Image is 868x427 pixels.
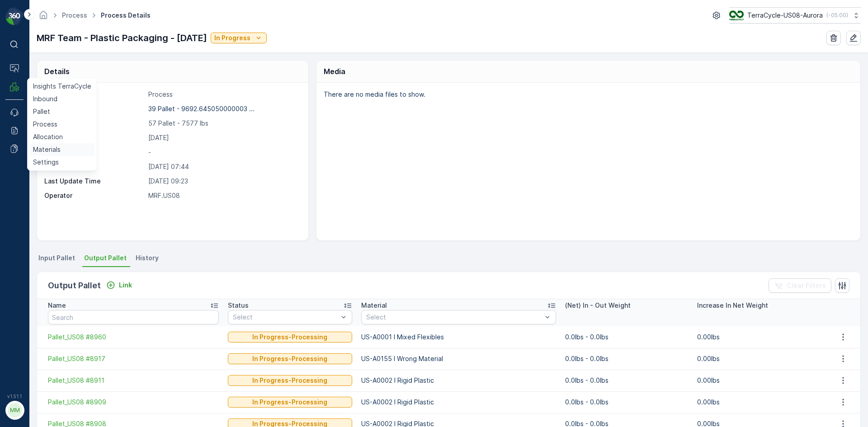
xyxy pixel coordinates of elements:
[228,332,352,343] button: In Progress-Processing
[5,7,24,25] img: logo
[148,90,299,99] p: Process
[5,394,24,399] span: v 1.51.1
[62,11,87,19] a: Process
[148,133,299,142] p: [DATE]
[252,376,327,385] p: In Progress-Processing
[136,253,159,263] span: History
[84,253,127,263] span: Output Pallet
[826,12,848,19] p: ( -05:00 )
[565,376,688,385] p: 0.0lbs - 0.0lbs
[252,333,327,342] p: In Progress-Processing
[769,278,831,293] button: Clear Filters
[361,333,556,342] p: US-A0001 I Mixed Flexibles
[565,398,688,407] p: 0.0lbs - 0.0lbs
[148,191,299,200] p: MRF.US08
[252,398,327,407] p: In Progress-Processing
[44,177,145,186] p: Last Update Time
[324,66,345,77] p: Media
[565,354,688,363] p: 0.0lbs - 0.0lbs
[228,353,352,364] button: In Progress-Processing
[747,11,823,20] p: TerraCycle-US08-Aurora
[565,333,688,342] p: 0.0lbs - 0.0lbs
[214,33,250,42] p: In Progress
[729,7,861,23] button: TerraCycle-US08-Aurora(-05:00)
[361,376,556,385] p: US-A0002 I Rigid Plastic
[361,354,556,363] p: US-A0155 I Wrong Material
[324,90,851,99] p: There are no media files to show.
[228,375,352,386] button: In Progress-Processing
[697,398,820,407] p: 0.00lbs
[48,354,219,363] a: Pallet_US08 #8917
[228,397,352,408] button: In Progress-Processing
[48,398,219,407] a: Pallet_US08 #8909
[366,313,542,322] p: Select
[48,279,101,292] p: Output Pallet
[5,401,24,420] button: MM
[697,354,820,363] p: 0.00lbs
[44,66,70,77] p: Details
[99,11,152,20] span: Process Details
[38,14,48,21] a: Homepage
[48,310,219,324] input: Search
[361,398,556,407] p: US-A0002 I Rigid Plastic
[48,333,219,342] a: Pallet_US08 #8960
[565,301,631,310] p: (Net) In - Out Weight
[697,333,820,342] p: 0.00lbs
[252,354,327,363] p: In Progress-Processing
[148,177,299,186] p: [DATE] 09:23
[697,301,768,310] p: Increase In Net Weight
[103,280,136,291] button: Link
[211,33,267,43] button: In Progress
[697,376,820,385] p: 0.00lbs
[361,301,387,310] p: Material
[48,376,219,385] a: Pallet_US08 #8911
[37,31,207,45] p: MRF Team - Plastic Packaging - [DATE]
[48,301,66,310] p: Name
[787,281,826,290] p: Clear Filters
[44,191,145,200] p: Operator
[148,119,299,128] p: 57 Pallet - 7577 lbs
[148,105,255,113] p: 39 Pallet - 9692.645050000003 ...
[38,253,75,263] span: Input Pallet
[148,162,299,171] p: [DATE] 07:44
[233,313,338,322] p: Select
[148,148,299,157] p: -
[119,281,132,290] p: Link
[729,10,744,20] img: image_ci7OI47.png
[228,301,249,310] p: Status
[8,403,22,418] div: MM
